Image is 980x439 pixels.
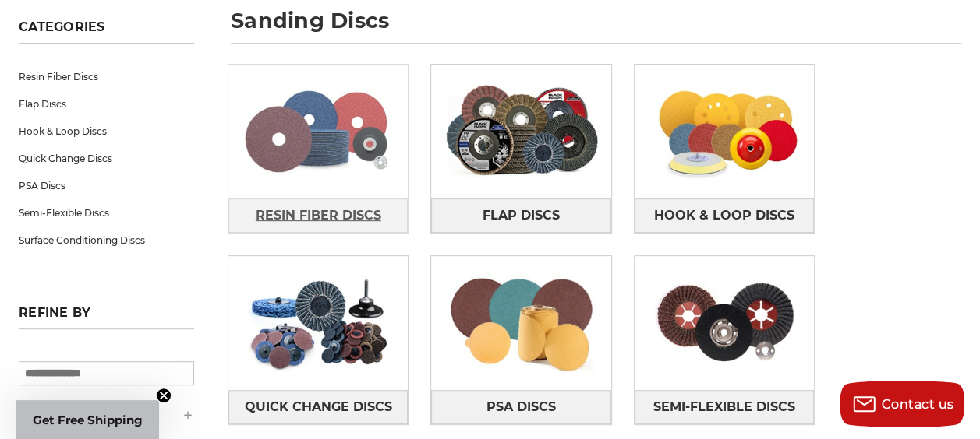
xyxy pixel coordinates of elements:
span: PSA Discs [486,394,556,420]
h5: Categories [19,19,194,44]
div: Get Free ShippingClose teaser [16,400,159,439]
a: Surface Conditioning Discs [19,227,194,254]
a: Resin Fiber Discs [228,198,408,233]
span: Hook & Loop Discs [654,202,794,229]
span: Get Free Shipping [33,413,143,427]
a: Quick Change Discs [228,390,408,424]
h5: Refine by [19,305,194,329]
span: Semi-Flexible Discs [653,394,795,420]
a: Semi-Flexible Discs [19,199,194,227]
a: PSA Discs [431,390,610,424]
a: PSA Discs [19,172,194,199]
span: Contact us [882,397,954,412]
span: Quick Change Discs [245,394,392,420]
a: Hook & Loop Discs [19,118,194,145]
span: Resin Fiber Discs [256,202,381,229]
img: Resin Fiber Discs [228,68,408,194]
a: Quick Change Discs [19,145,194,172]
button: Contact us [840,381,964,427]
img: Quick Change Discs [228,260,408,385]
img: Semi-Flexible Discs [635,260,814,385]
a: Hook & Loop Discs [635,198,814,233]
a: Semi-Flexible Discs [635,390,814,424]
a: Flap Discs [19,90,194,118]
img: Hook & Loop Discs [635,68,814,194]
a: Flap Discs [431,198,610,233]
img: PSA Discs [431,260,610,385]
h1: sanding discs [231,10,961,44]
img: Flap Discs [431,68,610,194]
span: Flap Discs [483,202,560,229]
a: Resin Fiber Discs [19,63,194,90]
button: Close teaser [156,388,172,403]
